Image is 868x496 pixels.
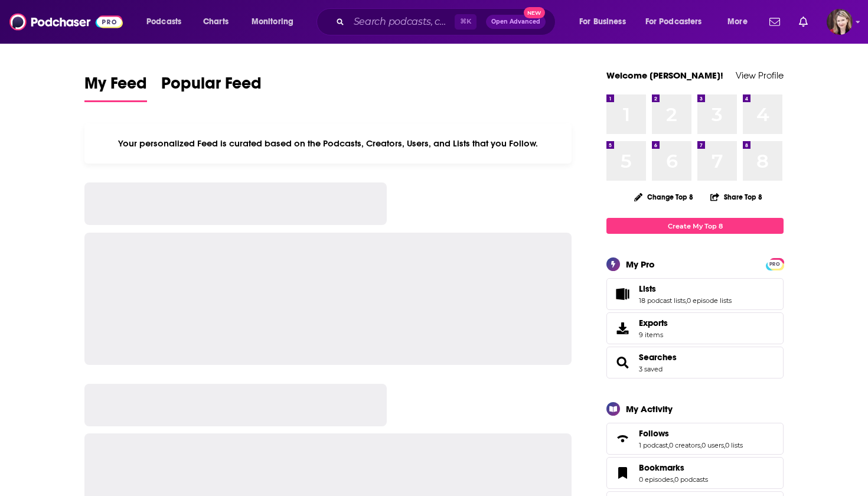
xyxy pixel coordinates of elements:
[639,283,656,294] span: Lists
[611,354,634,371] a: Searches
[349,12,455,31] input: Search podcasts, credits, & more...
[700,441,701,449] span: ,
[252,14,293,30] span: Monitoring
[725,441,743,449] a: 0 lists
[638,12,719,31] button: open menu
[606,278,784,310] span: Lists
[724,441,725,449] span: ,
[491,19,540,25] span: Open Advanced
[606,312,784,344] a: Exports
[639,365,663,373] a: 3 saved
[9,11,123,33] img: Podchaser - Follow, Share and Rate Podcasts
[674,475,708,484] a: 0 podcasts
[161,73,262,102] a: Popular Feed
[639,475,673,484] a: 0 episodes
[161,73,262,100] span: Popular Feed
[768,259,782,268] a: PRO
[455,14,477,30] span: ⌘ K
[606,347,784,378] span: Searches
[719,12,762,31] button: open menu
[243,12,309,31] button: open menu
[639,283,732,294] a: Lists
[827,9,853,35] img: User Profile
[571,12,641,31] button: open menu
[84,73,147,102] a: My Feed
[639,318,668,328] span: Exports
[606,70,723,81] a: Welcome [PERSON_NAME]!
[627,190,700,204] button: Change Top 8
[768,260,782,269] span: PRO
[827,9,853,35] span: Logged in as galaxygirl
[611,320,634,337] span: Exports
[639,441,668,449] a: 1 podcast
[203,14,229,30] span: Charts
[579,14,626,30] span: For Business
[195,12,236,31] a: Charts
[827,9,853,35] button: Show profile menu
[328,8,567,35] div: Search podcasts, credits, & more...
[765,12,785,32] a: Show notifications dropdown
[611,286,634,302] a: Lists
[686,296,687,305] span: ,
[626,259,655,270] div: My Pro
[606,423,784,455] span: Follows
[687,296,732,305] a: 0 episode lists
[146,14,181,30] span: Podcasts
[84,123,572,164] div: Your personalized Feed is curated based on the Podcasts, Creators, Users, and Lists that you Follow.
[645,14,702,30] span: For Podcasters
[524,7,545,18] span: New
[710,185,763,208] button: Share Top 8
[668,441,669,449] span: ,
[639,462,684,473] span: Bookmarks
[639,296,686,305] a: 18 podcast lists
[639,428,743,439] a: Follows
[611,465,634,481] a: Bookmarks
[639,331,668,339] span: 9 items
[138,12,197,31] button: open menu
[669,441,700,449] a: 0 creators
[611,430,634,447] a: Follows
[673,475,674,484] span: ,
[639,462,708,473] a: Bookmarks
[626,403,673,415] div: My Activity
[736,70,784,81] a: View Profile
[639,352,677,363] a: Searches
[794,12,812,32] a: Show notifications dropdown
[486,15,546,29] button: Open AdvancedNew
[639,428,669,439] span: Follows
[606,457,784,489] span: Bookmarks
[701,441,724,449] a: 0 users
[727,14,748,30] span: More
[84,73,147,100] span: My Feed
[606,218,784,234] a: Create My Top 8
